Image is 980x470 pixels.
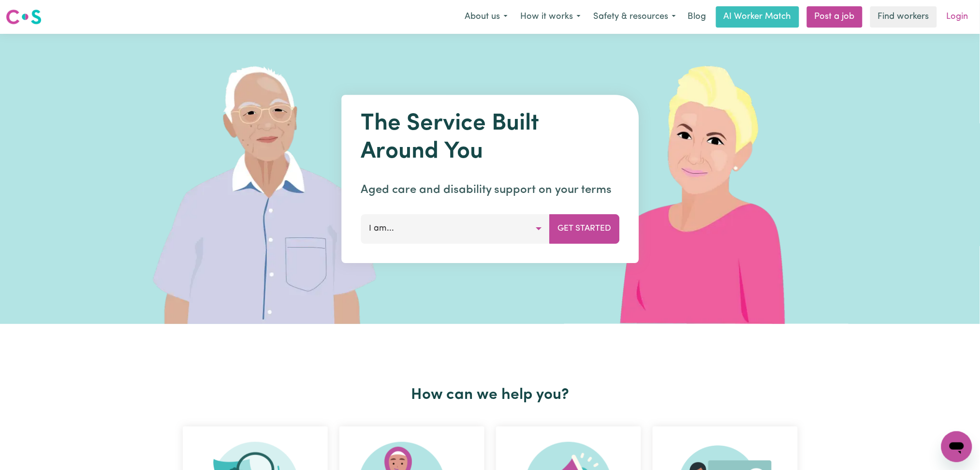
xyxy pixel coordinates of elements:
[941,6,974,28] a: Login
[807,6,863,28] a: Post a job
[361,110,619,166] h1: The Service Built Around You
[177,386,804,404] h2: How can we help you?
[458,7,514,27] button: About us
[361,181,619,199] p: Aged care and disability support on your terms
[716,6,799,28] a: AI Worker Match
[941,431,972,462] iframe: Button to launch messaging window
[549,214,619,243] button: Get Started
[870,6,937,28] a: Find workers
[6,8,42,26] img: Careseekers logo
[6,6,42,28] a: Careseekers logo
[587,7,682,27] button: Safety & resources
[514,7,587,27] button: How it works
[682,6,712,28] a: Blog
[361,214,550,243] button: I am...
